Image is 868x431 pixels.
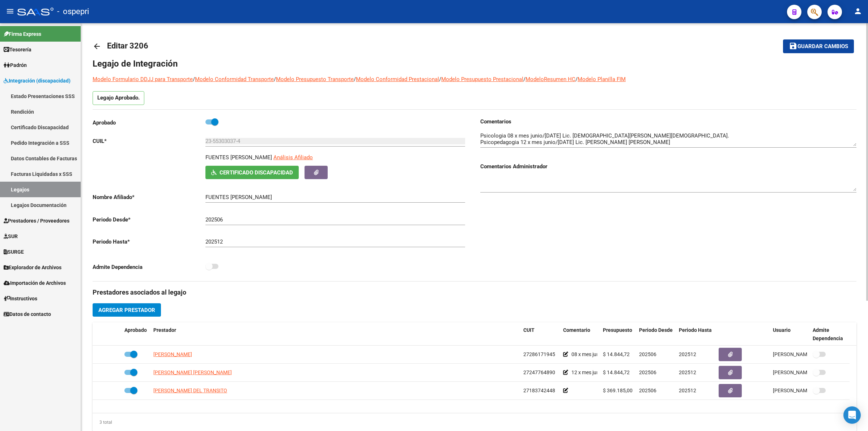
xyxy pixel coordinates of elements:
span: 27286171945 [523,351,555,357]
span: Padrón [4,61,27,69]
span: Guardar cambios [797,43,848,50]
span: [PERSON_NAME] [DATE] [773,351,830,357]
a: Modelo Conformidad Prestacional [356,76,439,83]
datatable-header-cell: Usuario [770,322,810,346]
span: $ 369.185,00 [603,388,633,393]
span: 202512 [679,388,696,393]
button: Agregar Prestador [93,303,161,317]
p: Periodo Hasta [93,238,205,246]
p: Admite Dependencia [93,263,205,271]
span: 202506 [639,369,656,375]
span: 27183742448 [523,388,555,393]
a: Modelo Presupuesto Prestacional [441,76,523,83]
datatable-header-cell: Periodo Hasta [676,322,716,346]
span: - ospepri [57,4,89,20]
span: [PERSON_NAME] [153,351,192,357]
button: Certificado Discapacidad [205,166,299,179]
p: Legajo Aprobado. [93,91,144,105]
span: Instructivos [4,295,37,303]
span: Aprobado [124,327,147,333]
span: Tesorería [4,46,31,54]
a: Modelo Formulario DDJJ para Transporte [93,76,193,83]
span: Comentario [563,327,590,333]
datatable-header-cell: Admite Dependencia [810,322,850,346]
span: Presupuesto [603,327,632,333]
span: 12 x mes junio/[DATE] [571,369,620,375]
span: Certificado Discapacidad [220,169,293,176]
span: Usuario [773,327,791,333]
h3: Comentarios Administrador [480,162,856,170]
span: Análisis Afiliado [273,154,313,161]
span: Periodo Desde [639,327,673,333]
a: Modelo Conformidad Transporte [195,76,274,83]
span: 202506 [639,388,656,393]
span: Editar 3206 [107,41,148,50]
p: Nombre Afiliado [93,193,205,201]
a: Modelo Presupuesto Transporte [276,76,354,83]
datatable-header-cell: CUIT [520,322,560,346]
span: Periodo Hasta [679,327,712,333]
span: Importación de Archivos [4,279,66,287]
datatable-header-cell: Comentario [560,322,600,346]
span: Explorador de Archivos [4,263,61,271]
span: Integración (discapacidad) [4,77,71,85]
mat-icon: save [789,42,797,50]
span: SURGE [4,248,24,256]
datatable-header-cell: Aprobado [122,322,150,346]
span: 202512 [679,369,696,375]
h3: Prestadores asociados al legajo [93,287,856,297]
div: Open Intercom Messenger [843,406,861,424]
button: Guardar cambios [783,39,854,53]
span: 202512 [679,351,696,357]
span: SUR [4,232,18,240]
p: Aprobado [93,119,205,127]
span: Prestador [153,327,176,333]
span: [PERSON_NAME] [PERSON_NAME] [153,369,232,375]
mat-icon: menu [6,7,14,16]
h1: Legajo de Integración [93,58,856,69]
span: [PERSON_NAME] [DATE] [773,369,830,375]
p: Periodo Desde [93,216,205,224]
span: [PERSON_NAME] DEL TRANSITO [153,388,227,393]
datatable-header-cell: Presupuesto [600,322,636,346]
span: Firma Express [4,30,41,38]
h3: Comentarios [480,118,856,126]
span: [PERSON_NAME] [DATE] [773,388,830,393]
div: 3 total [93,418,112,426]
span: 08 x mes junio / [DATE] [571,351,622,357]
span: 27247764890 [523,369,555,375]
span: 202506 [639,351,656,357]
p: CUIL [93,137,205,145]
mat-icon: person [854,7,862,16]
span: Prestadores / Proveedores [4,217,69,225]
a: ModeloResumen HC [526,76,575,83]
mat-icon: arrow_back [93,42,101,51]
a: Modelo Planilla FIM [578,76,626,83]
span: Datos de contacto [4,310,51,318]
span: $ 14.844,72 [603,369,630,375]
span: CUIT [523,327,535,333]
span: Agregar Prestador [98,307,155,313]
p: FUENTES [PERSON_NAME] [205,153,272,161]
datatable-header-cell: Prestador [150,322,520,346]
span: $ 14.844,72 [603,351,630,357]
span: Admite Dependencia [813,327,843,341]
datatable-header-cell: Periodo Desde [636,322,676,346]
